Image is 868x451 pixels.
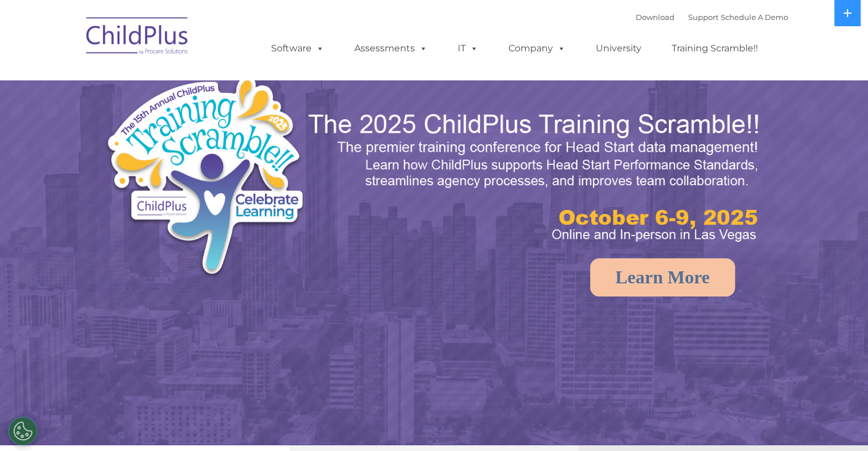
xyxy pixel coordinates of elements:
[688,13,718,22] a: Support
[721,13,788,22] a: Schedule A Demo
[446,37,490,60] a: IT
[590,258,735,296] a: Learn More
[636,13,788,22] font: |
[260,37,336,60] a: Software
[584,37,653,60] a: University
[636,13,675,22] a: Download
[497,37,577,60] a: Company
[80,9,195,66] img: ChildPlus by Procare Solutions
[660,37,769,60] a: Training Scramble!!
[343,37,439,60] a: Assessments
[9,417,37,445] button: Cookies Settings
